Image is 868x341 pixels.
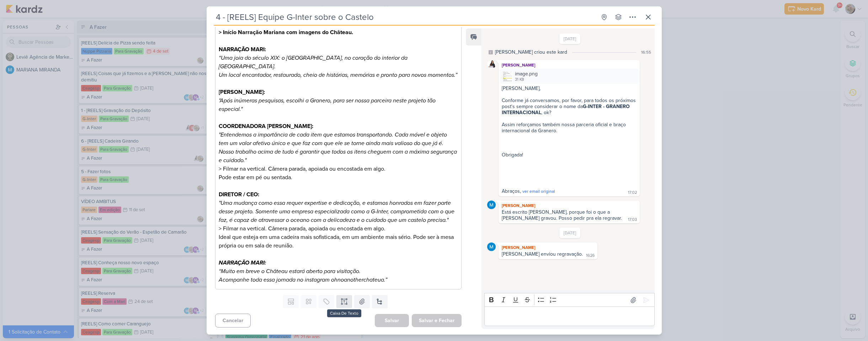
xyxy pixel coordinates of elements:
[628,190,637,196] div: 17:02
[214,11,596,23] input: Kard Sem Título
[327,309,361,317] div: Caixa De Texto
[500,69,638,84] div: image.png
[487,243,496,251] img: MARIANA MIRANDA
[500,244,596,251] div: [PERSON_NAME]
[487,201,496,209] img: MARIANA MIRANDA
[500,62,638,69] div: [PERSON_NAME]
[487,60,496,69] img: Amannda Primo
[502,209,622,221] div: Está escrito [PERSON_NAME], porque foi o que a [PERSON_NAME] gravou. Posso pedir pra ela regravar.
[219,131,457,164] i: "Entendemos a importância de cada item que estamos transportando. Cada móvel e objeto tem um valo...
[502,103,631,116] b: G-INTER - GRANERO INTERNACIONAL
[219,165,385,172] span: > Filmar na vertical. Câmera parada, apoiada ou encostada em algo.
[586,253,595,259] div: 16:26
[219,191,259,198] strong: DIRETOR / CEO:
[215,314,251,327] button: Cancelar
[641,49,651,55] div: 16:55
[219,46,266,53] strong: NARRAÇÃO MARI:
[219,268,361,275] i: “Muito em breve o Château estará aberto para visitação.
[503,71,513,81] img: I6O8yK6TzOvBNFputtYt1WzJPAwyBl0AHy6mzPse.png
[515,77,538,82] div: 31 KB
[484,293,654,307] div: Editor toolbar
[215,6,462,290] div: Editor editing area: main
[219,29,353,36] strong: > Início Narração Mariana com imagens do Château.
[522,189,555,194] span: ver email original
[219,174,292,181] span: Pode estar em pé ou sentada.
[219,54,408,70] i: “Uma joia do século XIX: o [GEOGRAPHIC_DATA], no coração do interior da [GEOGRAPHIC_DATA].
[484,307,654,326] div: Editor editing area: main
[219,123,313,130] strong: COORDENADORA [PERSON_NAME]:
[515,70,538,78] div: image.png
[219,71,457,79] i: Um local encantador, restaurado, cheio de histórias, memórias e pronto para novos momentos.”
[502,85,637,194] span: [PERSON_NAME], Conforme já conversamos, por favor, para todos os próximos post's sempre considera...
[500,202,638,209] div: [PERSON_NAME]
[219,199,454,224] i: "Uma mudança como essa requer expertise e dedicação, e estamos honrados em fazer parte desse proj...
[502,251,583,257] div: [PERSON_NAME] enviou regravação.
[628,217,637,223] div: 17:03
[495,48,567,56] div: [PERSON_NAME] criou este kard
[219,225,385,232] span: > Filmar na vertical. Câmera parada, apoiada ou encostada em algo.
[219,97,436,113] i: "Após inúmeras pesquisas, escolhi a Granero, para ser nossa parceira neste projeto tão especial."
[219,276,387,283] i: Acompanhe toda essa jornada no instagram ohnoanotherchateua.”
[219,89,265,96] strong: [PERSON_NAME]:
[219,259,266,266] strong: NARRAÇÃO MARI:
[219,234,454,249] span: Ideal que esteja em uma cadeira mais sofisticada, em um ambiente mais sério. Pode ser à mesa próp...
